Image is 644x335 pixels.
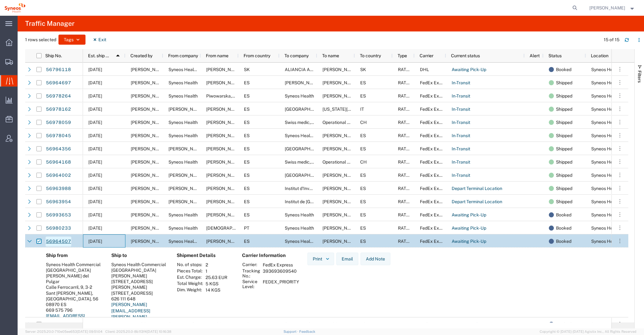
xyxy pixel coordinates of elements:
[451,223,487,233] a: Awaiting Pick-Up
[420,186,450,191] span: FedEx Express
[244,80,250,85] span: ES
[398,67,412,72] span: RATED
[46,284,101,290] div: Calle Ferrocarril, 9, 3-2
[46,313,85,325] a: [EMAIL_ADDRESS][DOMAIN_NAME]
[285,146,366,151] span: Hospital Universitario Ramón y Cajal
[25,36,56,43] span: 1 rows selected
[398,53,407,58] span: Type
[244,322,250,327] span: ES
[46,104,71,114] a: 56978162
[168,107,204,112] span: Eduardo Castañeda
[206,80,279,85] span: Ricardo Sanchez Gomez
[360,186,366,191] span: ES
[261,279,301,289] td: FEDEX_PRIORITY
[556,129,572,142] span: Shipped
[398,186,412,191] span: RATED
[285,120,380,125] span: Swiss medic, Schweizerisches Heilmittelinstitut
[111,296,167,302] div: 626 111 648
[285,322,385,327] span: Syneos Health Commercial Spain
[420,133,450,138] span: FedEx Express
[46,184,71,194] a: 56963988
[203,287,229,293] td: 14 KGS
[168,133,198,138] span: Syneos Health
[131,67,167,72] span: Kristi Gilbaugh
[203,274,229,281] td: 25.63 EUR
[360,159,367,165] span: CH
[360,322,366,327] span: ES
[360,212,366,217] span: ES
[105,330,171,333] span: Client: 2025.20.0-8b113f4
[46,320,71,330] a: 56993829
[244,53,270,58] span: From country
[88,212,102,217] span: 10/01/2025
[177,281,203,287] th: Total Weight:
[322,120,402,125] span: Operational Support Services (SUSARs)
[530,53,540,58] span: Alert
[299,330,315,333] a: Feedback
[322,186,358,191] span: Paula Ramirez Mateo
[177,262,203,268] th: No. of stops:
[206,186,242,191] span: Eduardo Castaneda
[168,146,204,151] span: Eduardo Castañeda
[322,93,358,98] span: Eugenio Sanchez
[131,107,167,112] span: Eduardo Castaneda
[556,195,572,208] span: Shipped
[46,65,71,75] a: 56796118
[88,226,102,231] span: 10/01/2025
[451,91,471,101] a: In-Transit
[360,239,366,244] span: ES
[451,53,480,58] span: Current status
[451,320,487,330] a: Awaiting Pick-Up
[556,208,571,221] span: Booked
[131,226,167,231] span: Igor Lopez Campayo
[556,235,571,248] span: Booked
[285,107,401,112] span: Santa Maria della Misericordia Hospital
[398,199,412,204] span: RATED
[46,78,71,88] a: 56964697
[206,146,242,151] span: Eduardo Castaneda
[420,226,450,231] span: FedEx Express
[206,322,264,327] span: Eva Gómez del Pulgar
[203,281,229,287] td: 5 KGS
[420,120,450,125] span: FedEx Express
[111,279,167,290] div: [STREET_ADDRESS][PERSON_NAME]
[168,322,269,327] span: Syneos Health Commercial Spain
[168,186,204,191] span: Eduardo Castañeda
[177,274,203,281] th: Est. Charge:
[131,133,167,138] span: Bianca Suriol Galimany
[361,253,390,265] button: Add Note
[420,146,450,151] span: FedEx Express
[88,67,102,72] span: 09/12/2025
[451,144,471,154] a: In-Transit
[168,67,253,72] span: Syneos Health Slovakia SRO
[46,170,71,181] a: 56964002
[168,53,198,58] span: From company
[322,322,358,327] span: Jorge Galán
[556,221,571,235] span: Booked
[168,159,198,165] span: Syneos Health
[360,67,366,72] span: SK
[420,212,450,217] span: FedEx Express
[244,120,250,125] span: ES
[168,173,204,178] span: Eduardo Castañeda
[46,262,101,273] div: Syneos Health Commercial [GEOGRAPHIC_DATA]
[556,318,571,331] span: Booked
[360,226,366,231] span: ES
[398,133,412,138] span: RATED
[420,80,450,85] span: FedEx Express
[206,53,228,58] span: From name
[242,279,261,289] th: Service Level:
[360,199,366,204] span: ES
[46,197,71,207] a: 56963954
[77,330,102,333] span: [DATE] 09:51:04
[420,199,450,204] span: FedEx Express
[46,131,71,141] a: 56978045
[322,199,358,204] span: Ana Aguilera
[45,53,62,58] span: Ship No.
[322,212,358,217] span: Raquel Machín
[398,93,412,98] span: RATED
[88,322,102,327] span: 10/03/2025
[206,107,242,112] span: Eduardo Castaneda
[244,107,250,112] span: ES
[285,199,367,204] span: Institut de Recerca Sant Pau - Centre CERCA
